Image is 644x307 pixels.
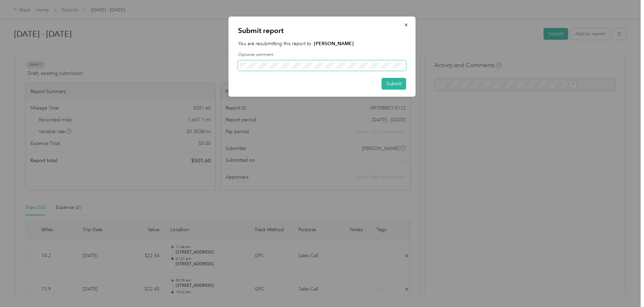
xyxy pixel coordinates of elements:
[314,41,354,47] strong: [PERSON_NAME]
[606,269,644,307] iframe: Everlance-gr Chat Button Frame
[238,40,406,47] p: You are resubmitting this report to:
[238,26,406,35] p: Submit report
[382,78,406,90] button: Submit
[238,52,406,58] label: Optional comment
